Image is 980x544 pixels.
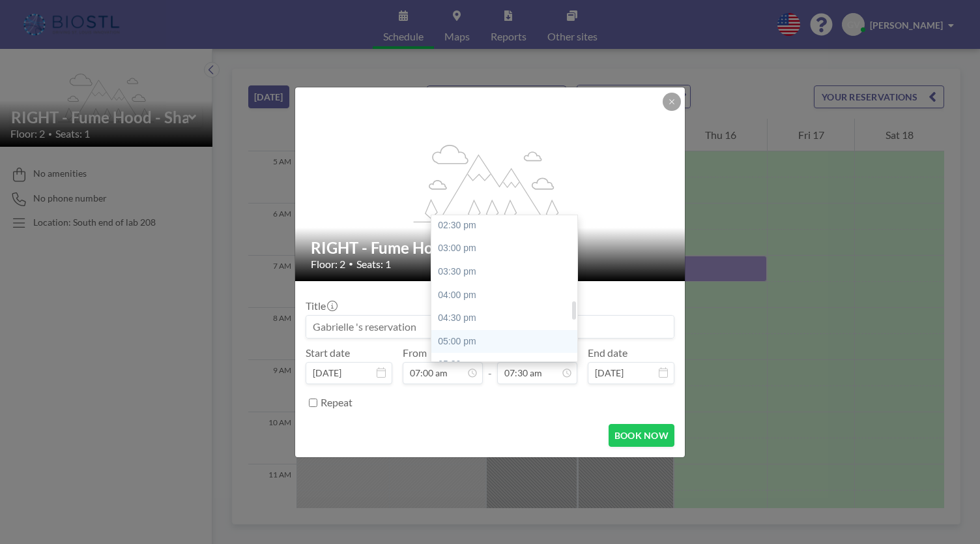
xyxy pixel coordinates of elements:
label: End date [588,346,627,359]
div: 03:30 pm [431,260,584,284]
label: Start date [306,346,350,359]
h2: RIGHT - Fume Hood - Shared [311,238,670,258]
span: • [349,259,353,269]
label: From [403,346,427,359]
div: 05:00 pm [431,330,584,354]
div: 04:00 pm [431,284,584,307]
input: Gabrielle 's reservation [306,316,674,338]
span: Floor: 2 [311,258,345,271]
div: 04:30 pm [431,307,584,330]
span: Seats: 1 [356,258,391,271]
div: 05:30 pm [431,353,584,376]
div: 03:00 pm [431,237,584,260]
div: 02:30 pm [431,214,584,237]
label: Repeat [321,396,353,409]
label: Title [306,299,336,312]
button: BOOK NOW [609,424,674,447]
span: - [488,351,492,380]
